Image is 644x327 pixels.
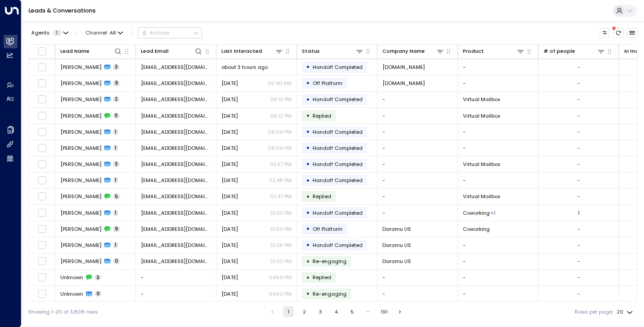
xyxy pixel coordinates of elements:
[463,112,500,119] span: Virtual Mailbox
[306,174,310,187] div: •
[141,177,211,184] span: treasurer@mfny.org
[313,64,363,71] span: Handoff Completed
[141,64,211,71] span: hansonlathan@gmail.com
[113,145,118,151] span: 1
[306,255,310,268] div: •
[458,173,538,188] td: -
[221,64,268,71] span: about 3 hours ago
[60,177,102,184] span: Prescott Ulrey
[379,306,390,317] button: Go to page 191
[575,308,613,316] label: Rows per page:
[38,208,47,217] span: Toggle select row
[306,223,310,235] div: •
[268,128,292,136] p: 06:09 PM
[38,144,47,153] span: Toggle select row
[458,237,538,253] td: -
[113,64,119,70] span: 3
[221,47,262,55] div: Last Interacted
[38,111,47,120] span: Toggle select row
[60,290,83,297] span: Unknown
[28,308,98,316] div: Showing 1-20 of 3,808 rows
[113,210,118,216] span: 1
[221,161,238,168] span: Yesterday
[382,80,425,87] span: HomeDecorsHaven.com
[60,128,102,136] span: Tudor Bodrug
[377,92,458,107] td: -
[60,47,122,55] div: Lead Name
[221,209,238,217] span: Yesterday
[38,47,47,56] span: Toggle select all
[268,144,292,152] p: 06:09 PM
[306,239,310,251] div: •
[113,129,118,135] span: 1
[136,270,216,285] td: -
[38,79,47,88] span: Toggle select row
[458,124,538,140] td: -
[577,290,580,297] div: -
[577,161,580,168] div: -
[141,47,169,55] div: Lead Email
[95,291,102,297] span: 0
[313,144,363,152] span: Handoff Completed
[138,27,202,38] button: Actions
[577,128,580,136] div: -
[577,193,580,200] div: -
[577,80,580,87] div: -
[95,275,101,281] span: 3
[463,209,490,217] span: Coworking
[141,258,211,265] span: Jairam03@outlook.com
[267,306,406,317] nav: pagination navigation
[577,177,580,184] div: -
[60,96,102,103] span: Tudor Bodrug
[270,225,292,233] p: 12:00 PM
[306,191,310,203] div: •
[221,290,238,297] span: Aug 16, 2025
[38,95,47,104] span: Toggle select row
[543,47,575,55] div: # of people
[221,225,238,233] span: Yesterday
[38,241,47,250] span: Toggle select row
[302,47,364,55] div: Status
[313,193,331,200] span: Replied
[113,113,119,119] span: 11
[83,28,126,38] span: Channel:
[60,112,102,119] span: Tudor Bodrug
[377,270,458,285] td: -
[306,272,310,284] div: •
[617,306,635,318] div: 20
[141,161,211,168] span: treasurer@mfny.org
[221,80,238,87] span: Jul 01, 2025
[302,47,320,55] div: Status
[627,28,637,38] button: Archived Leads
[306,126,310,138] div: •
[141,112,211,119] span: tudor_bodrug@outlook.com
[577,225,580,233] div: -
[221,274,238,281] span: Aug 16, 2025
[377,108,458,123] td: -
[577,242,580,249] div: -
[221,47,283,55] div: Last Interacted
[60,193,102,200] span: Prescott Ulrey
[306,93,310,106] div: •
[113,226,120,232] span: 9
[463,161,500,168] span: Virtual Mailbox
[221,128,238,136] span: Yesterday
[270,258,292,265] p: 01:20 PM
[141,144,211,152] span: tudor_bodrug@outlook.com
[60,64,102,71] span: Hanson Lathan
[113,96,119,102] span: 2
[38,289,47,298] span: Toggle select row
[382,258,411,265] span: Daramu US
[306,142,310,154] div: •
[60,80,102,87] span: Hanson Lathan
[377,140,458,156] td: -
[60,144,102,152] span: Tudor Bodrug
[577,144,580,152] div: -
[221,112,238,119] span: Yesterday
[141,209,211,217] span: joehodges06@gmail.com
[31,30,50,35] span: Agents
[60,258,102,265] span: Jai Patel
[313,209,363,217] span: Handoff Completed
[363,306,373,317] div: …
[138,27,202,38] div: Button group with a nested menu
